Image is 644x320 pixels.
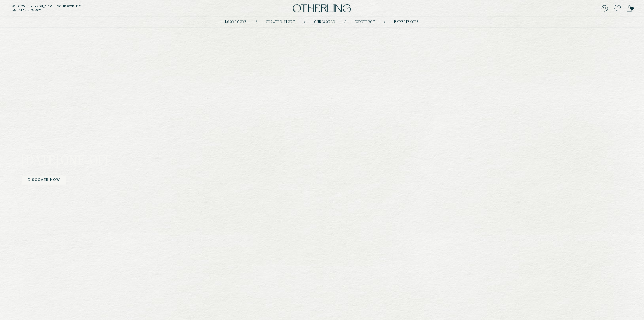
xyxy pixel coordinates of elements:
[314,21,336,24] a: Our world
[394,21,419,24] a: experiences
[355,21,375,24] a: concierge
[345,20,346,25] div: /
[256,20,257,25] div: /
[225,21,247,24] a: lookbooks
[22,154,179,169] h3: [DATE] One-off
[627,4,632,12] a: 1
[22,176,66,185] a: DISCOVER NOW
[266,21,295,24] a: Curated store
[630,7,634,10] span: 1
[12,5,198,12] h5: Welcome, [PERSON_NAME] . Your world of curated discovery.
[304,20,306,25] div: /
[384,20,386,25] div: /
[22,143,179,151] p: your new
[293,4,351,12] img: logo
